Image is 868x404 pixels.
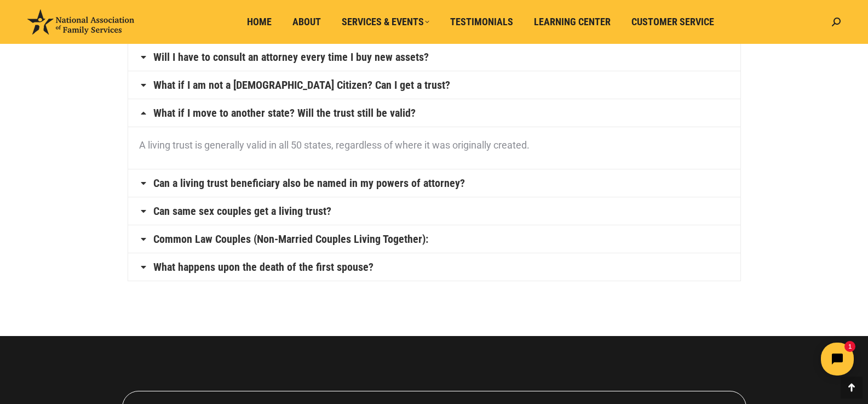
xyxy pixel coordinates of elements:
[27,9,134,35] img: National Association of Family Services
[292,16,321,28] span: About
[624,12,722,32] a: Customer Service
[153,79,450,90] a: What if I am not a [DEMOGRAPHIC_DATA] Citizen? Can I get a trust?
[285,12,329,32] a: About
[153,107,416,118] a: What if I move to another state? Will the trust still be valid?
[526,12,618,32] a: Learning Center
[153,52,429,62] a: Will I have to consult an attorney every time I buy new assets?
[153,234,428,244] a: Common Law Couples (Non-Married Couples Living Together):
[342,16,429,28] span: Services & Events
[153,206,331,217] a: Can same sex couples get a living trust?
[247,16,272,28] span: Home
[153,261,373,272] a: What happens upon the death of the first spouse?
[139,135,729,155] p: A living trust is generally valid in all 50 states, regardless of where it was originally created.
[450,16,513,28] span: Testimonials
[631,16,714,28] span: Customer Service
[239,12,279,32] a: Home
[153,178,465,189] a: Can a living trust beneficiary also be named in my powers of attorney?
[534,16,611,28] span: Learning Center
[442,12,521,32] a: Testimonials
[675,333,863,385] iframe: Tidio Chat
